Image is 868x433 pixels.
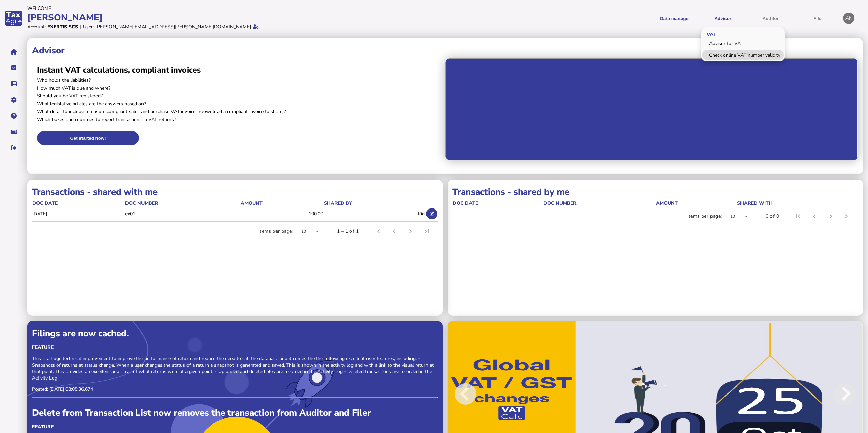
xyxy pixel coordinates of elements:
[27,12,432,24] div: [PERSON_NAME]
[27,24,46,30] div: Account:
[27,5,432,12] div: Welcome
[445,58,858,160] iframe: Advisor intro
[6,45,21,59] button: Home
[687,213,722,220] div: Items per page:
[737,200,773,206] div: shared with
[701,26,720,42] span: VAT
[37,65,440,75] h2: Instant VAT calculations, compliant invoices
[32,386,438,392] p: Posted: [DATE] 08:05:36.674
[95,24,251,30] div: [PERSON_NAME][EMAIL_ADDRESS][PERSON_NAME][DOMAIN_NAME]
[32,200,58,206] div: doc date
[790,208,806,225] button: First page
[6,77,21,91] button: Data manager
[453,200,478,206] div: doc date
[426,208,437,219] button: Open shared transaction
[6,61,21,75] button: Tasks
[32,186,438,198] h1: Transactions - shared with me
[6,125,21,139] button: Raise a support ticket
[11,84,17,84] i: Data manager
[839,208,855,225] button: Last page
[543,200,577,206] div: doc number
[453,200,543,206] div: doc date
[32,423,438,430] div: Feature
[37,100,440,107] p: What legislative articles are the answers based on?
[37,131,139,145] button: Get started now!
[32,344,438,351] div: Feature
[241,200,323,206] div: Amount
[843,13,854,24] div: Profile settings
[337,228,359,235] div: 1 – 1 of 1
[32,327,438,339] div: Filings are now cached.
[702,38,784,49] a: Advisor for VAT
[402,223,419,239] button: Next page
[258,228,293,235] div: Items per page:
[125,200,158,206] div: doc number
[419,223,435,239] button: Last page
[37,108,440,115] p: What detail to include to ensure compliant sales and purchase VAT invoices (download a compliant ...
[766,213,779,220] div: 0 of 0
[737,200,856,206] div: shared with
[125,200,240,206] div: doc number
[324,200,352,206] div: shared by
[83,24,94,30] div: User:
[37,77,440,83] p: Who holds the liabilities?
[32,45,858,57] h1: Advisor
[435,10,840,27] menu: navigate products
[32,407,438,419] div: Delete from Transaction List now removes the transaction from Auditor and Filer
[241,200,263,206] div: Amount
[47,24,78,30] div: Exertis SCS
[80,24,81,30] div: |
[37,116,440,123] p: Which boxes and countries to report transactions in VAT returns?
[370,223,386,239] button: First page
[253,24,259,29] i: Email verified
[6,141,21,155] button: Sign out
[749,10,792,27] button: Auditor
[701,10,744,27] button: Shows a dropdown of VAT Advisor options
[656,200,678,206] div: Amount
[797,10,840,27] button: Filer
[32,207,125,221] td: [DATE]
[702,50,784,60] a: Check online VAT number validity
[240,207,323,221] td: 100.00
[37,93,440,99] p: Should you be VAT registered?
[543,200,656,206] div: doc number
[125,207,240,221] td: ex01
[32,355,438,381] p: This is a huge technical improvement to improve the performance of return and reduce the need to ...
[324,200,425,206] div: shared by
[324,207,425,221] td: Kid
[823,208,839,225] button: Next page
[452,186,858,198] h1: Transactions - shared by me
[32,200,124,206] div: doc date
[6,109,21,123] button: Help pages
[386,223,402,239] button: Previous page
[654,10,697,27] button: Shows a dropdown of Data manager options
[806,208,823,225] button: Previous page
[656,200,736,206] div: Amount
[6,93,21,107] button: Manage settings
[37,85,440,91] p: How much VAT is due and where?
